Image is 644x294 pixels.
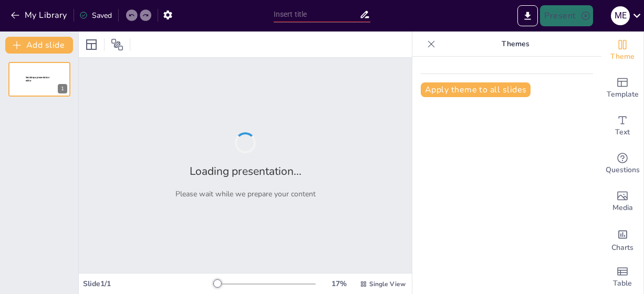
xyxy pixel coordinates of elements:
[613,278,632,289] span: Table
[611,5,630,26] button: M E
[440,31,591,57] p: Themes
[111,38,123,51] span: Position
[540,5,593,26] button: Present
[175,189,316,199] p: Please wait while we prepare your content
[601,220,643,258] div: Add charts and graphs
[601,69,643,107] div: Add ready made slides
[274,7,359,22] input: Insert title
[612,202,633,214] span: Media
[369,280,406,288] span: Single View
[190,164,302,178] h2: Loading presentation...
[615,127,630,138] span: Text
[601,31,643,69] div: Change the overall theme
[611,6,630,25] div: M E
[517,5,538,26] button: Export to PowerPoint
[606,164,640,176] span: Questions
[79,10,112,20] div: Saved
[83,279,215,289] div: Slide 1 / 1
[326,279,351,289] div: 17 %
[601,107,643,145] div: Add text boxes
[610,51,635,62] span: Theme
[601,183,643,220] div: Add images, graphics, shapes or video
[8,62,70,97] div: 1
[5,37,73,54] button: Add slide
[83,36,100,53] div: Layout
[611,242,633,254] span: Charts
[421,82,531,97] button: Apply theme to all slides
[26,76,49,82] span: Sendsteps presentation editor
[607,89,639,100] span: Template
[601,145,643,183] div: Get real-time input from your audience
[8,7,71,24] button: My Library
[58,84,67,93] div: 1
